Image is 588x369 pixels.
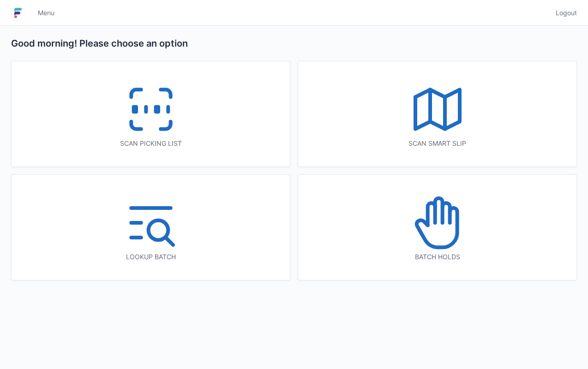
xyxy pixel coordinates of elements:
[11,37,577,50] h2: Good morning! Please choose an option
[298,61,577,167] a: Scan smart slip
[298,174,577,280] a: Batch holds
[556,8,577,18] span: Logout
[32,5,60,21] a: Menu
[38,8,54,18] span: Menu
[317,252,558,262] div: Batch holds
[30,139,271,148] div: Scan picking list
[317,139,558,148] div: Scan smart slip
[550,5,577,21] a: Logout
[11,174,290,280] a: Lookup batch
[11,61,290,167] a: Scan picking list
[30,252,271,262] div: Lookup batch
[11,6,25,20] img: logo-small.jpg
